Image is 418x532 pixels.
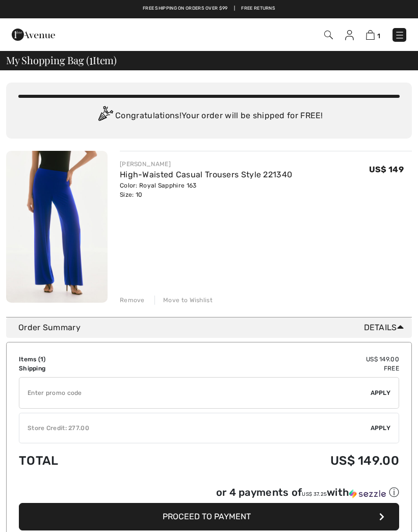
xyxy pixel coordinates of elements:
span: Apply [371,423,391,433]
a: High-Waisted Casual Trousers Style 221340 [120,170,292,179]
td: Shipping [19,364,158,373]
img: Sezzle [349,489,386,498]
img: My Info [345,30,354,40]
span: My Shopping Bag ( Item) [6,55,117,65]
a: Free Returns [241,5,275,12]
div: Order Summary [18,322,408,334]
span: 1 [377,32,380,40]
div: Move to Wishlist [154,296,213,305]
td: US$ 149.00 [158,355,399,364]
div: Remove [120,296,145,305]
div: Color: Royal Sapphire 163 Size: 10 [120,181,292,199]
img: 1ère Avenue [12,24,55,45]
a: 1ère Avenue [12,29,55,39]
span: | [234,5,235,12]
img: Shopping Bag [366,30,375,40]
span: Apply [371,388,391,397]
input: Promo code [19,378,371,408]
td: Items ( ) [19,355,158,364]
td: Free [158,364,399,373]
div: [PERSON_NAME] [120,159,292,169]
img: Menu [395,30,405,40]
span: US$ 149 [369,165,404,174]
div: or 4 payments of with [216,486,399,499]
div: Congratulations! Your order will be shipped for FREE! [18,106,400,126]
span: US$ 37.25 [302,491,327,497]
button: Proceed to Payment [19,503,399,530]
img: High-Waisted Casual Trousers Style 221340 [6,151,108,303]
td: Total [19,443,158,478]
a: Free shipping on orders over $99 [143,5,228,12]
span: 1 [40,356,43,363]
span: Proceed to Payment [163,512,251,521]
span: Details [364,322,408,334]
div: Store Credit: 277.00 [19,423,371,433]
span: 1 [89,52,93,66]
div: or 4 payments ofUS$ 37.25withSezzle Click to learn more about Sezzle [19,486,399,503]
td: US$ 149.00 [158,443,399,478]
img: Search [324,31,333,39]
a: 1 [366,29,380,41]
img: Congratulation2.svg [95,106,115,126]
